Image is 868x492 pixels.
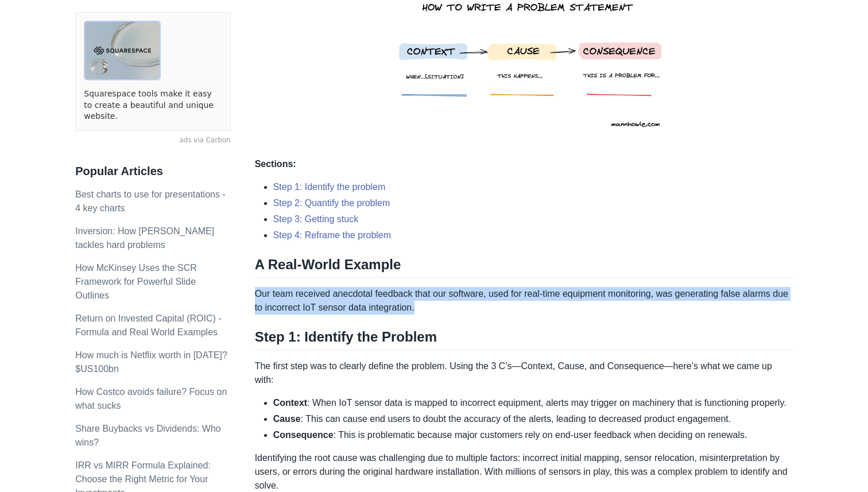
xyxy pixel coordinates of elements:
a: Share Buybacks vs Dividends: Who wins? [75,424,220,447]
h3: Popular Articles [75,164,230,179]
a: Step 4: Reframe the problem [273,230,391,240]
strong: Cause [273,414,301,424]
a: How Costco avoids failure? Focus on what sucks [75,387,227,410]
h2: A Real-World Example [255,256,793,278]
img: ads via Carbon [84,21,161,80]
strong: Consequence [273,430,334,440]
a: Step 3: Getting stuck [273,214,359,224]
p: The first step was to clearly define the problem. Using the 3 C’s—Context, Cause, and Consequence... [255,359,793,387]
li: : This can cause end users to doubt the accuracy of the alerts, leading to decreased product enga... [273,412,793,426]
p: Our team received anecdotal feedback that our software, used for real-time equipment monitoring, ... [255,287,793,315]
li: : This is problematic because major customers rely on end-user feedback when deciding on renewals. [273,428,793,442]
a: Return on Invested Capital (ROIC) - Formula and Real World Examples [75,313,221,337]
a: Step 2: Quantify the problem [273,198,390,208]
h2: Step 1: Identify the Problem [255,328,793,350]
a: Step 1: Identify the problem [273,182,386,192]
a: ads via Carbon [75,135,230,146]
a: Inversion: How [PERSON_NAME] tackles hard problems [75,226,214,250]
a: How McKinsey Uses the SCR Framework for Powerful Slide Outlines [75,263,197,300]
li: : When IoT sensor data is mapped to incorrect equipment, alerts may trigger on machinery that is ... [273,396,793,410]
strong: Context [273,398,308,408]
a: Squarespace tools make it easy to create a beautiful and unique website. [84,88,222,122]
a: How much is Netflix worth in [DATE]? $US100bn [75,350,227,374]
a: Best charts to use for presentations - 4 key charts [75,189,225,213]
strong: Sections: [255,159,296,169]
